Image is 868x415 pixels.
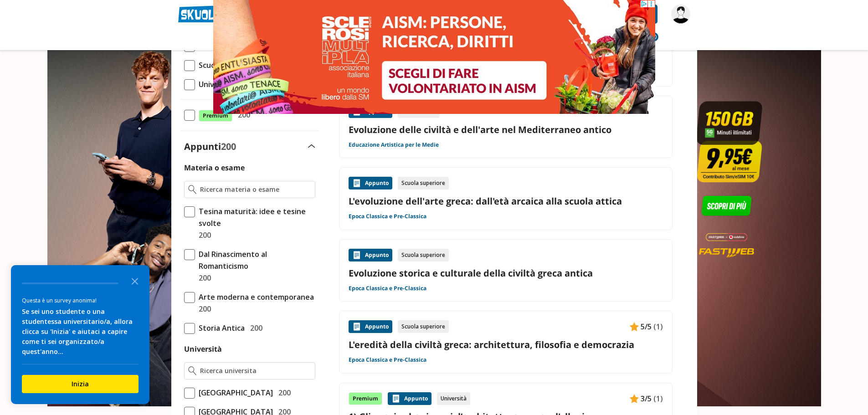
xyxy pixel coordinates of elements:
div: Appunto [349,320,392,333]
span: 200 [195,303,211,315]
div: Survey [11,265,149,404]
div: Se sei uno studente o una studentessa universitario/a, allora clicca su 'Inizia' e aiutaci a capi... [22,307,139,357]
span: Storia Antica [195,322,245,334]
div: Scuola superiore [398,177,449,190]
button: Close the survey [126,272,144,290]
span: 200 [195,272,211,284]
img: Ricerca universita [188,366,197,375]
a: L'eredità della civiltà greca: architettura, filosofia e democrazia [349,338,663,351]
a: Epoca Classica e Pre-Classica [349,213,426,220]
div: Scuola superiore [398,320,449,333]
span: 200 [275,387,291,399]
label: Appunti [184,140,236,153]
span: 200 [221,140,236,153]
a: Evoluzione storica e culturale della civiltà greca antica [349,267,663,279]
div: Appunto [388,392,431,405]
label: Università [184,344,222,354]
label: Materia o esame [184,163,245,173]
a: Evoluzione delle civiltà e dell'arte nel Mediterraneo antico [349,123,663,136]
a: L'evoluzione dell'arte greca: dall'età arcaica alla scuola attica [349,195,663,207]
a: Epoca Classica e Pre-Classica [349,285,426,292]
span: [GEOGRAPHIC_DATA] [195,387,273,399]
span: Università [195,78,235,90]
div: Questa è un survey anonima! [22,296,139,305]
img: SabrinaSara [671,5,690,24]
a: Educazione Artistica per le Medie [349,141,439,149]
button: Inizia [22,375,139,393]
img: Ricerca materia o esame [188,185,197,194]
img: Appunti contenuto [630,394,639,403]
span: Tesina maturità: idee e tesine svolte [195,205,315,229]
span: Dal Rinascimento al Romanticismo [195,248,315,272]
input: Ricerca materia o esame [200,185,311,194]
span: (1) [653,321,663,333]
div: Scuola superiore [398,249,449,261]
div: Premium [349,392,382,405]
div: Università [437,392,470,405]
div: Appunto [349,249,392,261]
span: Scuola Superiore [195,59,258,71]
img: Apri e chiudi sezione [308,144,315,148]
img: Appunti contenuto [352,251,361,260]
img: Appunti contenuto [630,322,639,331]
div: Appunto [349,177,392,190]
span: (1) [653,393,663,405]
span: 200 [247,322,262,334]
input: Ricerca universita [200,366,311,375]
span: 3/5 [641,393,652,405]
a: Epoca Classica e Pre-Classica [349,356,426,364]
span: 5/5 [641,321,652,333]
img: Appunti contenuto [352,179,361,188]
img: Appunti contenuto [352,322,361,331]
span: Arte moderna e contemporanea [195,291,314,303]
span: 200 [234,109,250,121]
span: Premium [199,110,232,122]
span: 200 [195,229,211,241]
img: Appunti contenuto [391,394,401,403]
